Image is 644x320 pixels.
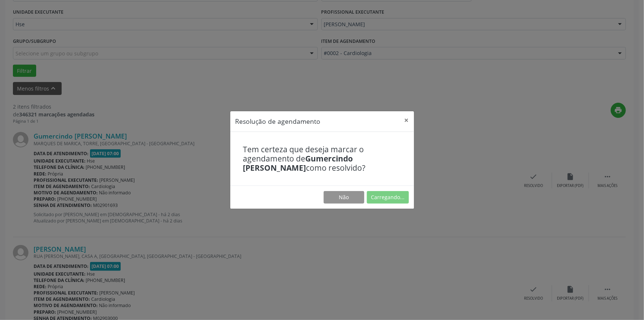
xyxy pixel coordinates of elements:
[399,111,414,129] button: Close
[367,191,409,204] button: Carregando...
[243,145,401,173] h4: Tem certeza que deseja marcar o agendamento de como resolvido?
[324,191,364,204] button: Não
[235,116,321,126] h5: Resolução de agendamento
[243,153,353,173] b: Gumercindo [PERSON_NAME]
